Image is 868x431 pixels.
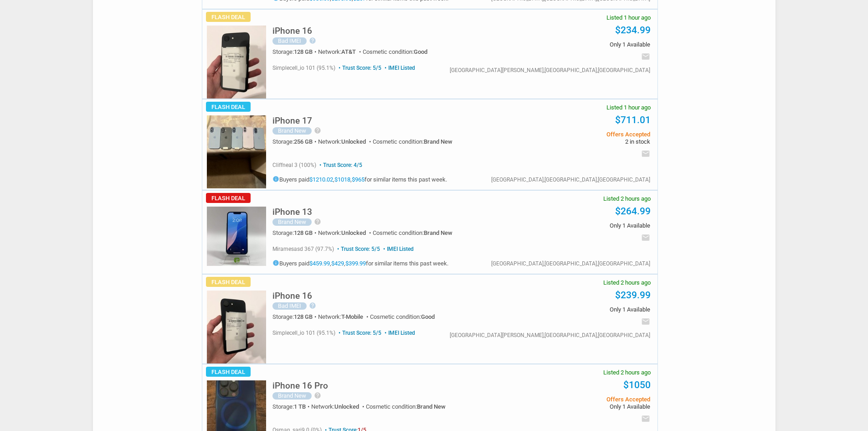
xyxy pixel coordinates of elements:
[623,379,651,390] a: $1050
[424,229,452,236] span: Brand New
[272,127,312,135] div: Brand New
[363,49,427,55] div: Cosmetic condition:
[641,317,650,326] i: email
[421,313,435,320] span: Good
[373,230,452,236] div: Cosmetic condition:
[641,52,650,61] i: email
[294,138,313,145] span: 256 GB
[366,404,446,410] div: Cosmetic condition:
[318,139,373,145] div: Network:
[383,330,415,336] span: IMEI Listed
[272,176,447,182] h5: Buyers paid , , for similar items this past week.
[272,116,312,125] h5: iPhone 17
[207,291,266,363] img: s-l225.jpg
[318,49,363,55] div: Network:
[272,293,312,300] a: iPhone 16
[207,207,266,266] img: s-l225.jpg
[615,114,651,125] a: $711.01
[373,139,452,145] div: Cosmetic condition:
[341,138,366,145] span: Unlocked
[381,246,414,252] span: IMEI Listed
[513,223,650,228] span: Only 1 Available
[207,115,266,188] img: s-l225.jpg
[491,177,650,182] div: [GEOGRAPHIC_DATA],[GEOGRAPHIC_DATA],[GEOGRAPHIC_DATA]
[272,65,335,71] span: simplecell_io 101 (95.1%)
[603,369,651,375] span: Listed 2 hours ago
[294,313,313,320] span: 128 GB
[206,277,251,287] span: Flash Deal
[272,28,312,35] a: iPhone 16
[334,403,359,410] span: Unlocked
[615,290,651,301] a: $239.99
[309,37,316,44] i: help
[272,162,316,168] span: cliffneal 3 (100%)
[311,404,366,410] div: Network:
[603,196,651,202] span: Listed 2 hours ago
[272,330,335,336] span: simplecell_io 101 (95.1%)
[294,48,313,55] span: 128 GB
[207,26,266,99] img: s-l225.jpg
[603,280,651,286] span: Listed 2 hours ago
[294,229,313,236] span: 128 GB
[272,208,312,216] h5: iPhone 13
[309,260,330,267] a: $459.99
[491,261,650,266] div: [GEOGRAPHIC_DATA],[GEOGRAPHIC_DATA],[GEOGRAPHIC_DATA]
[272,209,312,216] a: iPhone 13
[272,139,318,145] div: Storage:
[450,68,650,73] div: [GEOGRAPHIC_DATA][PERSON_NAME],[GEOGRAPHIC_DATA],[GEOGRAPHIC_DATA]
[341,229,366,236] span: Unlocked
[513,306,650,312] span: Only 1 Available
[272,37,307,45] div: Bad IMEI
[314,127,321,134] i: help
[206,367,251,377] span: Flash Deal
[272,246,334,252] span: miramesasd 367 (97.7%)
[309,176,333,183] a: $1210.02
[272,260,448,266] h5: Buyers paid , , for similar items this past week.
[337,330,381,336] span: Trust Score: 5/5
[341,313,363,320] span: T-Mobile
[318,230,373,236] div: Network:
[272,49,318,55] div: Storage:
[272,26,312,35] h5: iPhone 16
[272,218,312,226] div: Brand New
[352,176,365,183] a: $965
[272,404,311,410] div: Storage:
[272,176,279,182] i: info
[641,149,650,158] i: email
[417,403,446,410] span: Brand New
[272,302,307,310] div: Bad IMEI
[314,218,321,225] i: help
[513,396,650,402] span: Offers Accepted
[318,314,370,320] div: Network:
[314,392,321,399] i: help
[513,404,650,410] span: Only 1 Available
[309,302,316,309] i: help
[206,193,251,203] span: Flash Deal
[206,102,251,112] span: Flash Deal
[424,138,452,145] span: Brand New
[383,65,415,71] span: IMEI Listed
[318,162,362,168] span: Trust Score: 4/5
[615,25,651,36] a: $234.99
[272,392,312,400] div: Brand New
[272,383,328,390] a: iPhone 16 Pro
[206,12,251,22] span: Flash Deal
[606,104,651,110] span: Listed 1 hour ago
[370,314,435,320] div: Cosmetic condition:
[414,48,427,55] span: Good
[272,230,318,236] div: Storage:
[606,15,651,21] span: Listed 1 hour ago
[345,260,366,267] a: $399.99
[272,314,318,320] div: Storage:
[272,291,312,300] h5: iPhone 16
[615,206,651,217] a: $264.99
[641,414,650,423] i: email
[331,260,344,267] a: $429
[335,246,380,252] span: Trust Score: 5/5
[294,403,306,410] span: 1 TB
[272,381,328,390] h5: iPhone 16 Pro
[513,139,650,145] span: 2 in stock
[341,48,356,55] span: AT&T
[272,260,279,266] i: info
[337,65,381,71] span: Trust Score: 5/5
